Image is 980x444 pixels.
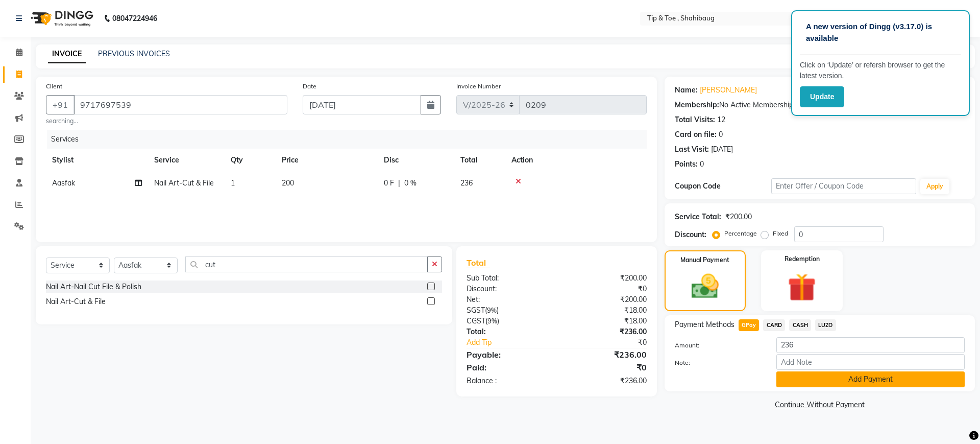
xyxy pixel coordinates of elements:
span: 9% [487,306,497,314]
b: 08047224946 [112,4,157,33]
small: searching... [46,116,287,126]
div: ₹0 [556,284,654,294]
div: Nail Art-Nail Cut File & Polish [46,282,141,292]
div: ₹236.00 [556,348,654,361]
label: Redemption [785,254,820,264]
label: Manual Payment [680,255,729,265]
p: Click on ‘Update’ or refersh browser to get the latest version. [800,60,961,81]
span: CARD [763,319,785,331]
div: Payable: [459,348,556,361]
div: ₹236.00 [556,376,654,386]
span: | [398,178,400,189]
div: Last Visit: [675,144,709,155]
th: Stylist [46,149,148,172]
span: LUZO [815,319,836,331]
button: +91 [46,95,75,114]
span: CGST [467,316,485,325]
div: Total: [459,326,556,337]
span: 236 [460,178,473,188]
input: Enter Offer / Coupon Code [771,178,916,194]
div: ₹200.00 [725,212,752,222]
div: Name: [675,85,698,96]
div: Points: [675,159,698,170]
div: Membership: [675,100,719,110]
div: Balance : [459,376,556,386]
th: Qty [225,149,276,172]
div: ( ) [459,305,556,316]
button: Add Payment [776,371,965,387]
a: INVOICE [48,45,86,63]
div: ₹200.00 [556,273,654,284]
label: Percentage [724,229,757,238]
div: [DATE] [711,144,733,155]
span: 0 % [404,178,416,189]
div: Card on file: [675,129,717,140]
div: ₹18.00 [556,305,654,316]
span: Payment Methods [675,319,734,330]
p: A new version of Dingg (v3.17.0) is available [806,21,955,44]
img: _cash.svg [683,271,727,302]
input: Add Note [776,354,965,370]
label: Date [303,82,316,91]
div: Service Total: [675,212,721,222]
div: Total Visits: [675,114,715,125]
div: Coupon Code [675,181,771,192]
input: Search by Name/Mobile/Email/Code [73,95,287,114]
div: ₹18.00 [556,316,654,326]
div: ₹236.00 [556,326,654,337]
img: _gift.svg [779,270,825,305]
label: Client [46,82,62,91]
span: SGST [467,306,485,315]
th: Price [276,149,378,172]
span: Nail Art-Cut & File [154,178,214,188]
div: No Active Membership [675,100,965,110]
div: ₹0 [556,361,654,373]
div: Discount: [459,284,556,294]
label: Fixed [773,229,788,238]
span: Aasfak [52,178,75,188]
img: logo [26,4,96,33]
div: ₹200.00 [556,294,654,305]
span: 9% [487,317,497,325]
label: Invoice Number [456,82,501,91]
span: 200 [282,178,294,188]
span: 0 F [384,178,394,189]
span: 1 [231,178,235,188]
div: ₹0 [573,337,654,348]
div: Net: [459,294,556,305]
th: Service [148,149,225,172]
div: Nail Art-Cut & File [46,296,106,307]
span: CASH [789,319,811,331]
a: [PERSON_NAME] [700,85,757,96]
span: Total [467,258,490,268]
label: Note: [667,358,769,367]
a: Continue Without Payment [667,400,973,410]
button: Apply [920,179,949,194]
th: Total [454,149,505,172]
div: 0 [700,159,704,170]
div: 12 [717,114,725,125]
div: Discount: [675,229,706,240]
span: GPay [739,319,759,331]
div: 0 [719,129,723,140]
label: Amount: [667,341,769,350]
input: Search or Scan [185,256,428,272]
a: Add Tip [459,337,573,348]
div: Services [47,130,654,149]
div: Paid: [459,361,556,373]
div: ( ) [459,316,556,326]
th: Disc [378,149,454,172]
th: Action [505,149,647,172]
div: Sub Total: [459,273,556,284]
a: PREVIOUS INVOICES [98,49,170,58]
input: Amount [776,337,965,353]
button: Update [800,86,844,107]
